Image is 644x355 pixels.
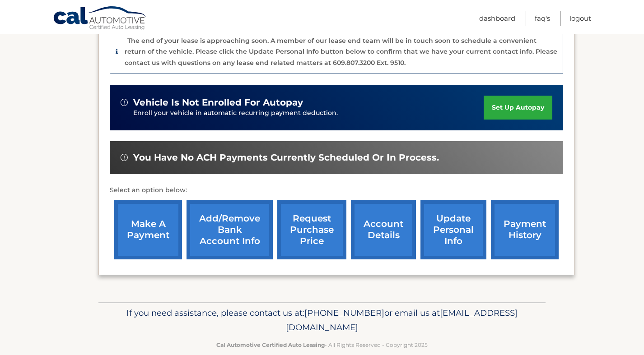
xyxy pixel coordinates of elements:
[104,306,540,335] p: If you need assistance, please contact us at: or email us at
[277,200,346,259] a: request purchase price
[216,341,325,348] strong: Cal Automotive Certified Auto Leasing
[110,185,563,196] p: Select an option below:
[351,200,416,259] a: account details
[491,200,559,259] a: payment history
[133,152,439,163] span: You have no ACH payments currently scheduled or in process.
[420,200,486,259] a: update personal info
[121,154,128,161] img: alert-white.svg
[53,6,148,32] a: Cal Automotive
[133,108,484,118] p: Enroll your vehicle in automatic recurring payment deduction.
[114,200,182,259] a: make a payment
[304,308,384,318] span: [PHONE_NUMBER]
[121,99,128,106] img: alert-white.svg
[479,11,515,26] a: Dashboard
[484,96,552,120] a: set up autopay
[535,11,550,26] a: FAQ's
[187,200,273,259] a: Add/Remove bank account info
[125,37,557,67] p: The end of your lease is approaching soon. A member of our lease end team will be in touch soon t...
[569,11,591,26] a: Logout
[104,340,540,350] p: - All Rights Reserved - Copyright 2025
[133,97,303,108] span: vehicle is not enrolled for autopay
